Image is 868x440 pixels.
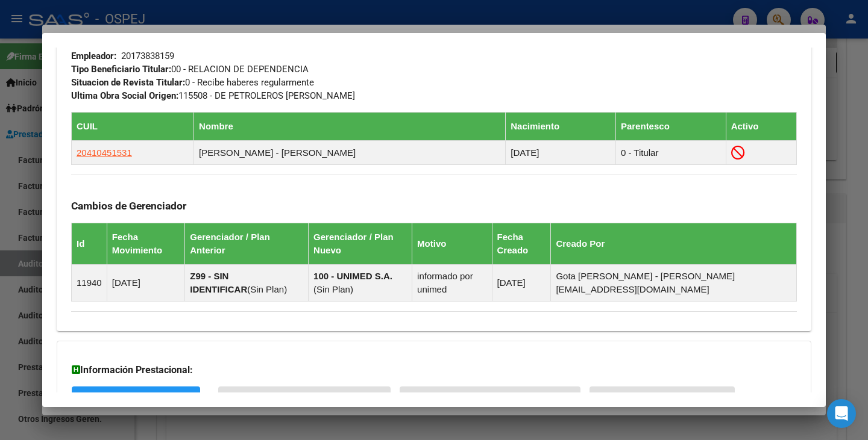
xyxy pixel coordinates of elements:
[400,386,580,409] button: Not. Internacion / Censo Hosp.
[506,141,616,165] td: [DATE]
[77,147,132,158] span: 20410451531
[72,265,107,302] td: 11940
[309,265,412,302] td: ( )
[71,199,797,212] h3: Cambios de Gerenciador
[71,64,171,75] strong: Tipo Beneficiario Titular:
[185,265,309,302] td: ( )
[313,271,392,281] strong: 100 - UNIMED S.A.
[506,113,616,141] th: Nacimiento
[492,223,551,265] th: Fecha Creado
[412,223,492,265] th: Motivo
[827,399,856,428] div: Open Intercom Messenger
[194,113,506,141] th: Nombre
[71,51,116,61] strong: Empleador:
[250,284,284,294] span: Sin Plan
[194,141,506,165] td: [PERSON_NAME] - [PERSON_NAME]
[218,386,391,409] button: Sin Certificado Discapacidad
[121,49,174,63] div: 20173838159
[190,271,247,294] strong: Z99 - SIN IDENTIFICAR
[107,265,185,302] td: [DATE]
[71,64,309,75] span: 00 - RELACION DE DEPENDENCIA
[72,113,194,141] th: CUIL
[71,90,178,101] strong: Ultima Obra Social Origen:
[71,77,314,88] span: 0 - Recibe haberes regularmente
[71,90,355,101] span: 115508 - DE PETROLEROS [PERSON_NAME]
[615,141,726,165] td: 0 - Titular
[72,386,200,409] button: SUR / SURGE / INTEGR.
[615,113,726,141] th: Parentesco
[316,284,350,294] span: Sin Plan
[107,223,185,265] th: Fecha Movimiento
[412,265,492,302] td: informado por unimed
[72,363,796,377] h3: Información Prestacional:
[185,223,309,265] th: Gerenciador / Plan Anterior
[726,113,796,141] th: Activo
[551,223,797,265] th: Creado Por
[309,223,412,265] th: Gerenciador / Plan Nuevo
[492,265,551,302] td: [DATE]
[72,223,107,265] th: Id
[590,386,735,409] button: Prestaciones Auditadas
[551,265,797,302] td: Gota [PERSON_NAME] - [PERSON_NAME][EMAIL_ADDRESS][DOMAIN_NAME]
[71,77,185,88] strong: Situacion de Revista Titular:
